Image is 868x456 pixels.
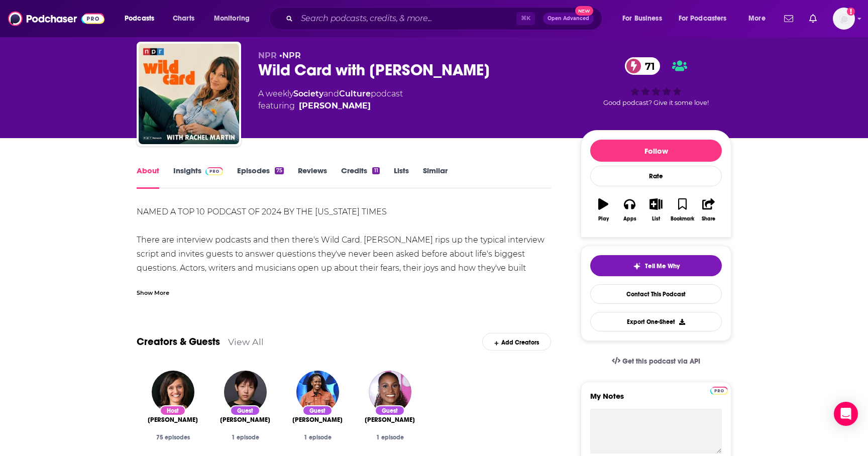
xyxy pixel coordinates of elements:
a: Rachel Martin [148,416,198,424]
span: For Business [622,12,662,26]
div: Play [598,216,609,222]
img: tell me why sparkle [633,262,641,270]
span: Charts [173,12,194,26]
img: Rachel Martin [152,371,194,413]
div: 1 episode [362,434,418,441]
a: Charts [166,11,200,27]
div: Share [702,216,715,222]
div: Bookmark [671,216,694,222]
div: Guest [302,405,333,416]
span: [PERSON_NAME] [292,416,343,424]
div: List [652,216,660,222]
button: List [643,192,669,228]
img: Michelle Obama [296,371,339,413]
button: Open AdvancedNew [543,13,594,25]
span: NPR [258,51,277,60]
button: open menu [672,11,741,27]
a: Episodes75 [237,166,284,189]
svg: Add a profile image [847,8,855,16]
div: A weekly podcast [258,88,403,112]
button: Apps [616,192,642,228]
span: Tell Me Why [645,262,680,270]
button: Show profile menu [833,8,855,30]
a: Society [293,89,323,98]
label: My Notes [590,391,722,409]
a: Rachel Martin [299,100,371,112]
a: 71 [625,57,660,75]
a: Celine Song [220,416,270,424]
div: 11 [372,167,379,174]
button: open menu [207,11,263,27]
span: • [279,51,301,60]
button: Follow [590,140,722,162]
img: Podchaser Pro [205,167,223,175]
div: Add Creators [482,333,551,351]
span: Good podcast? Give it some love! [603,99,709,106]
div: Guest [375,405,405,416]
span: and [323,89,339,98]
a: About [137,166,159,189]
img: Issa Rae [369,371,411,413]
div: Search podcasts, credits, & more... [279,7,612,30]
img: Podchaser - Follow, Share and Rate Podcasts [8,9,104,28]
a: Show notifications dropdown [805,10,821,27]
span: Podcasts [125,12,154,26]
a: Michelle Obama [292,416,343,424]
button: open menu [741,11,778,27]
a: Contact This Podcast [590,284,722,304]
input: Search podcasts, credits, & more... [297,11,516,27]
a: View All [228,336,264,347]
div: 71Good podcast? Give it some love! [581,51,731,113]
button: Export One-Sheet [590,312,722,331]
button: open menu [615,11,675,27]
span: Monitoring [214,12,250,26]
div: NAMED A TOP 10 PODCAST OF 2024 BY THE [US_STATE] TIMES There are interview podcasts and then ther... [137,205,551,331]
a: Reviews [298,166,327,189]
a: Lists [394,166,409,189]
button: Bookmark [669,192,695,228]
div: Apps [623,216,636,222]
span: New [575,6,593,16]
div: Guest [230,405,260,416]
a: NPR [282,51,301,60]
span: Get this podcast via API [622,357,700,366]
a: Issa Rae [365,416,415,424]
span: 71 [635,57,660,75]
span: [PERSON_NAME] [220,416,270,424]
span: For Podcasters [679,12,727,26]
span: More [748,12,766,26]
span: featuring [258,100,403,112]
a: Similar [423,166,448,189]
div: 1 episode [217,434,273,441]
div: 75 [275,167,284,174]
a: Pro website [710,385,728,395]
button: Share [696,192,722,228]
a: InsightsPodchaser Pro [173,166,223,189]
img: User Profile [833,8,855,30]
div: Open Intercom Messenger [834,402,858,426]
button: Play [590,192,616,228]
a: Creators & Guests [137,335,220,348]
span: Logged in as rowan.sullivan [833,8,855,30]
img: Wild Card with Rachel Martin [139,44,239,144]
div: 75 episodes [145,434,201,441]
div: 1 episode [289,434,346,441]
span: [PERSON_NAME] [365,416,415,424]
span: Open Advanced [548,16,589,21]
span: ⌘ K [516,12,535,25]
a: Get this podcast via API [604,349,708,374]
div: Host [160,405,186,416]
button: tell me why sparkleTell Me Why [590,255,722,276]
a: Show notifications dropdown [780,10,797,27]
a: Credits11 [341,166,379,189]
img: Celine Song [224,371,267,413]
div: Rate [590,166,722,186]
span: [PERSON_NAME] [148,416,198,424]
img: Podchaser Pro [710,387,728,395]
